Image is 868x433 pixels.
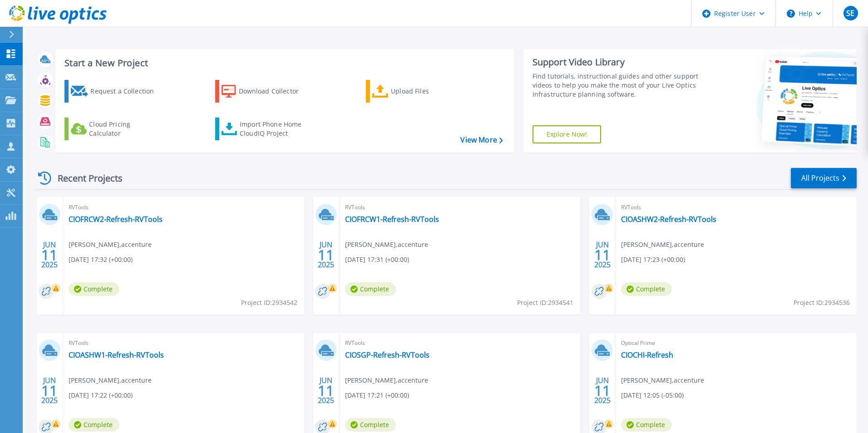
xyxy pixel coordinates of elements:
span: Project ID: 2934541 [517,298,573,308]
span: RVTools [69,202,299,212]
div: Find tutorials, instructional guides and other support videos to help you make the most of your L... [533,72,702,99]
span: Optical Prime [621,338,851,348]
a: Explore Now! [533,125,602,143]
span: Complete [345,418,396,432]
span: RVTools [621,202,851,212]
span: [DATE] 17:23 (+00:00) [621,255,685,265]
span: Project ID: 2934542 [241,298,297,308]
div: JUN 2025 [317,238,335,271]
span: 11 [41,251,58,259]
h3: Start a New Project [64,58,503,68]
div: JUN 2025 [41,374,58,407]
div: Upload Files [391,82,464,100]
div: Cloud Pricing Calculator [89,120,162,138]
span: 11 [318,251,334,259]
span: Complete [69,418,119,432]
span: 11 [41,387,58,394]
span: RVTools [345,202,575,212]
div: Import Phone Home CloudIQ Project [240,120,311,138]
div: Recent Projects [35,167,135,189]
span: Complete [621,282,672,296]
span: [PERSON_NAME] , accenture [69,240,152,250]
span: RVTools [345,338,575,348]
span: [DATE] 12:05 (-05:00) [621,390,684,400]
a: Upload Files [366,80,467,103]
div: Download Collector [239,82,311,100]
a: All Projects [791,168,857,188]
span: Complete [621,418,672,432]
a: Request a Collection [64,80,166,103]
span: [DATE] 17:31 (+00:00) [345,255,409,265]
div: JUN 2025 [594,238,611,271]
span: [PERSON_NAME] , accenture [621,240,704,250]
a: CIOASHW1-Refresh-RVTools [69,350,164,359]
span: RVTools [69,338,299,348]
span: [PERSON_NAME] , accenture [621,375,704,385]
div: JUN 2025 [594,374,611,407]
div: JUN 2025 [41,238,58,271]
a: Cloud Pricing Calculator [64,118,166,140]
span: [DATE] 17:22 (+00:00) [69,390,133,400]
a: CIOCHI-Refresh [621,350,673,359]
span: 11 [318,387,334,394]
span: [PERSON_NAME] , accenture [69,375,152,385]
span: [PERSON_NAME] , accenture [345,240,428,250]
span: Complete [345,282,396,296]
a: Download Collector [215,80,316,103]
span: [PERSON_NAME] , accenture [345,375,428,385]
div: JUN 2025 [317,374,335,407]
span: Complete [69,282,119,296]
span: Project ID: 2934536 [794,298,850,308]
a: CIOFRCW2-Refresh-RVTools [69,215,163,224]
span: 11 [594,387,611,394]
span: 11 [594,251,611,259]
a: CIOSGP-Refresh-RVTools [345,350,429,359]
span: [DATE] 17:32 (+00:00) [69,255,133,265]
div: Support Video Library [533,56,702,68]
span: SE [846,10,854,17]
div: Request a Collection [90,82,163,100]
a: CIOFRCW1-Refresh-RVTools [345,215,439,224]
a: View More [460,136,503,144]
a: CIOASHW2-Refresh-RVTools [621,215,716,224]
span: [DATE] 17:21 (+00:00) [345,390,409,400]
